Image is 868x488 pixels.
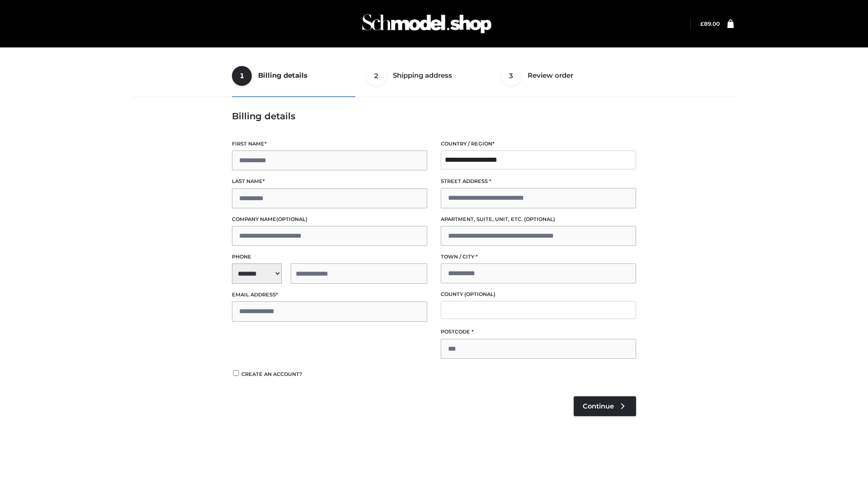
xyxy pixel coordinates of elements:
[276,216,307,222] span: (optional)
[441,140,636,148] label: Country / Region
[441,215,636,224] label: Apartment, suite, unit, etc.
[441,290,636,299] label: County
[232,111,636,122] h3: Billing details
[524,216,555,222] span: (optional)
[232,291,427,299] label: Email address
[583,402,614,410] span: Continue
[232,215,427,224] label: Company name
[232,177,427,186] label: Last name
[574,396,636,416] a: Continue
[232,253,427,261] label: Phone
[700,20,720,27] bdi: 89.00
[441,328,636,336] label: Postcode
[359,6,495,42] img: Schmodel Admin 964
[464,291,495,297] span: (optional)
[241,371,302,377] span: Create an account?
[441,177,636,186] label: Street address
[441,253,636,261] label: Town / City
[700,20,704,27] span: £
[232,140,427,148] label: First name
[232,370,240,376] input: Create an account?
[700,20,720,27] a: £89.00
